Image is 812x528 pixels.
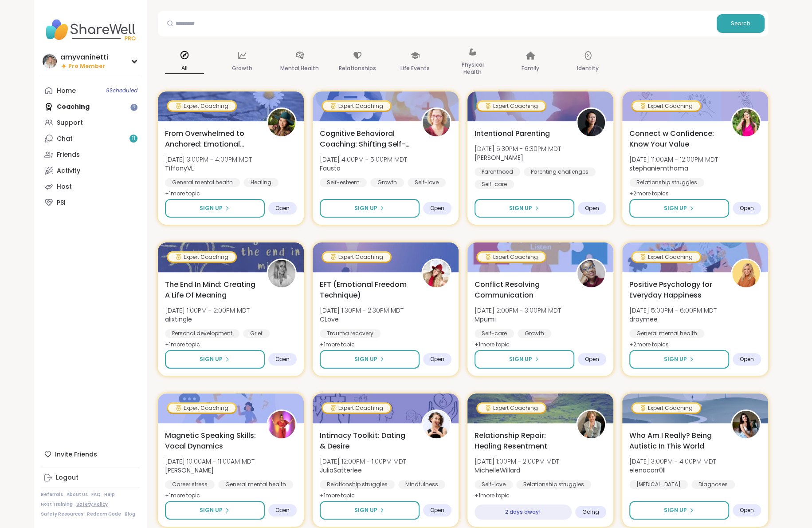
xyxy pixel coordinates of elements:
[200,204,223,212] span: Sign Up
[165,155,252,164] span: [DATE] 3:00PM - 4:00PM MDT
[41,179,140,195] a: Host
[268,411,295,438] img: Lisa_LaCroix
[165,279,257,301] span: The End In Mind: Creating A Life Of Meaning
[629,315,658,324] b: draymee
[76,501,108,508] a: Safety Policy
[516,480,591,489] div: Relationship struggles
[132,135,135,143] span: 11
[320,155,407,164] span: [DATE] 4:00PM - 5:00PM MDT
[423,109,450,136] img: Fausta
[165,430,257,452] span: Magnetic Speaking Skills: Vocal Dynamics
[629,329,704,338] div: General mental health
[323,253,390,262] div: Expert Coaching
[339,63,376,74] p: Relationships
[41,195,140,210] a: PSI
[218,480,293,489] div: General mental health
[168,404,235,413] div: Expert Coaching
[41,83,140,99] a: Home9Scheduled
[629,279,721,301] span: Positive Psychology for Everyday Happiness
[165,466,214,475] b: [PERSON_NAME]
[475,466,520,475] b: MichelleWillard
[423,260,450,287] img: CLove
[67,492,88,498] a: About Us
[57,183,72,191] div: Host
[585,205,599,212] span: Open
[430,507,444,514] span: Open
[475,199,574,218] button: Sign Up
[478,102,545,111] div: Expert Coaching
[629,457,716,466] span: [DATE] 3:00PM - 4:00PM MDT
[522,63,539,74] p: Family
[268,260,295,287] img: alixtingle
[582,508,599,516] span: Going
[41,115,140,131] a: Support
[57,151,80,159] div: Friends
[165,306,250,315] span: [DATE] 1:00PM - 2:00PM MDT
[165,350,265,369] button: Sign Up
[320,306,404,315] span: [DATE] 1:30PM - 2:30PM MDT
[740,205,754,212] span: Open
[632,102,700,111] div: Expert Coaching
[509,204,532,212] span: Sign Up
[165,199,265,218] button: Sign Up
[629,306,717,315] span: [DATE] 5:00PM - 6:00PM MDT
[320,128,412,150] span: Cognitive Behavioral Coaching: Shifting Self-Talk
[478,253,545,262] div: Expert Coaching
[629,430,721,452] span: Who Am I Really? Being Autistic In This World
[91,492,101,498] a: FAQ
[104,492,115,498] a: Help
[165,63,204,74] p: All
[165,457,255,466] span: [DATE] 10:00AM - 11:00AM MDT
[43,54,57,68] img: amyvaninetti
[577,260,605,287] img: Mpumi
[430,205,444,212] span: Open
[475,153,523,162] b: [PERSON_NAME]
[740,507,754,514] span: Open
[320,164,341,173] b: Fausta
[320,466,362,475] b: JuliaSatterlee
[475,180,514,189] div: Self-care
[41,511,83,517] a: Safety Resources
[475,504,572,520] div: 2 days away!
[60,52,108,62] div: amyvaninetti
[41,131,140,147] a: Chat11
[577,109,605,136] img: Natasha
[577,63,599,74] p: Identity
[165,329,239,338] div: Personal development
[57,167,80,175] div: Activity
[629,466,666,475] b: elenacarr0ll
[320,350,420,369] button: Sign Up
[56,473,78,482] div: Logout
[165,480,215,489] div: Career stress
[475,350,574,369] button: Sign Up
[423,411,450,438] img: JuliaSatterlee
[691,480,735,489] div: Diagnoses
[400,63,430,74] p: Life Events
[354,204,377,212] span: Sign Up
[398,480,445,489] div: Mindfulness
[629,178,704,187] div: Relationship struggles
[320,480,395,489] div: Relationship struggles
[475,279,566,301] span: Conflict Resolving Communication
[577,411,605,438] img: MichelleWillard
[629,155,718,164] span: [DATE] 11:00AM - 12:00PM MDT
[632,404,700,413] div: Expert Coaching
[320,501,420,520] button: Sign Up
[629,350,729,369] button: Sign Up
[629,199,729,218] button: Sign Up
[165,128,257,150] span: From Overwhelmed to Anchored: Emotional Regulation
[323,404,390,413] div: Expert Coaching
[41,14,140,45] img: ShareWell Nav Logo
[732,260,760,287] img: draymee
[165,501,265,520] button: Sign Up
[475,128,550,139] span: Intentional Parenting
[354,355,377,363] span: Sign Up
[629,128,721,150] span: Connect w Confidence: Know Your Value
[320,178,367,187] div: Self-esteem
[57,198,66,207] div: PSI
[280,63,319,74] p: Mental Health
[629,501,729,520] button: Sign Up
[165,315,192,324] b: alixtingle
[320,430,412,452] span: Intimacy Toolkit: Dating & Desire
[732,411,760,438] img: elenacarr0ll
